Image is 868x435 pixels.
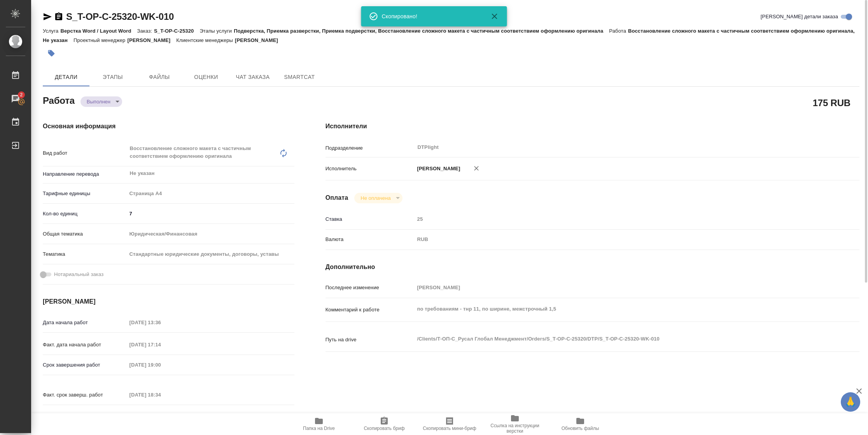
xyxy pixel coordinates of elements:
button: Закрыть [485,12,504,21]
p: Проектный менеджер [73,37,127,43]
a: 2 [2,89,29,108]
p: Верстка Word / Layout Word [60,28,137,34]
button: Скопировать ссылку [54,12,63,21]
div: Стандартные юридические документы, договоры, уставы [127,248,294,261]
p: Этапы услуги [199,28,234,34]
p: Кол-во единиц [43,210,127,218]
input: Пустое поле [127,317,195,328]
span: Оценки [187,72,225,82]
p: Срок завершения услуги [43,411,127,419]
span: 2 [15,91,27,99]
p: Путь на drive [325,336,415,344]
span: Этапы [94,72,131,82]
p: S_T-OP-C-25320 [154,28,199,34]
p: Последнее изменение [325,284,415,292]
p: [PERSON_NAME] [127,37,176,43]
p: Факт. срок заверш. работ [43,391,127,399]
input: Пустое поле [415,282,815,293]
button: Удалить исполнителя [468,160,485,177]
div: Выполнен [354,193,402,203]
h4: [PERSON_NAME] [43,297,294,306]
input: Пустое поле [127,339,195,350]
p: Подразделение [325,144,415,152]
p: Исполнитель [325,165,415,173]
button: Ссылка на инструкции верстки [482,413,548,435]
h2: Работа [43,93,75,107]
p: [PERSON_NAME] [235,37,284,43]
span: Ссылка на инструкции верстки [487,423,543,434]
button: 🙏 [841,392,860,412]
p: Дата начала работ [43,319,127,327]
button: Скопировать мини-бриф [417,413,482,435]
button: Папка на Drive [286,413,352,435]
p: Валюта [325,236,415,243]
input: Пустое поле [415,213,815,225]
div: RUB [415,233,815,246]
input: ✎ Введи что-нибудь [127,409,195,421]
textarea: /Clients/Т-ОП-С_Русал Глобал Менеджмент/Orders/S_T-OP-C-25320/DTP/S_T-OP-C-25320-WK-010 [415,332,815,346]
h4: Основная информация [43,122,294,131]
input: Пустое поле [127,359,195,370]
input: ✎ Введи что-нибудь [127,208,294,219]
div: Юридическая/Финансовая [127,227,294,241]
p: Работа [609,28,628,34]
span: [PERSON_NAME] детали заказа [761,13,838,21]
div: Скопировано! [382,12,479,20]
span: Скопировать бриф [364,426,404,431]
h2: 175 RUB [813,96,850,109]
textarea: по требованиям - тнр 11, по ширине, межстрочный 1,5 [415,302,815,316]
span: Обновить файлы [562,426,599,431]
span: Детали [47,72,85,82]
p: Заказ: [137,28,154,34]
p: Ставка [325,215,415,223]
button: Скопировать бриф [352,413,417,435]
p: Клиентские менеджеры [176,37,235,43]
span: Папка на Drive [303,426,335,431]
span: 🙏 [844,394,857,410]
p: Срок завершения работ [43,361,127,369]
span: Скопировать мини-бриф [423,426,476,431]
button: Добавить тэг [43,45,60,62]
button: Не оплачена [358,195,393,201]
p: Факт. дата начала работ [43,341,127,349]
p: Подверстка, Приемка разверстки, Приемка подверстки, Восстановление сложного макета с частичным со... [234,28,609,34]
div: Страница А4 [127,187,294,200]
button: Обновить файлы [548,413,613,435]
button: Скопировать ссылку для ЯМессенджера [43,12,52,21]
p: [PERSON_NAME] [415,165,460,173]
p: Комментарий к работе [325,306,415,314]
p: Общая тематика [43,230,127,238]
p: Тематика [43,250,127,258]
span: Нотариальный заказ [54,271,103,278]
div: Выполнен [80,96,122,107]
h4: Дополнительно [325,262,859,272]
button: Выполнен [84,98,113,105]
span: SmartCat [281,72,318,82]
p: Тарифные единицы [43,190,127,197]
span: Файлы [141,72,178,82]
input: Пустое поле [127,389,195,400]
span: Чат заказа [234,72,271,82]
h4: Исполнители [325,122,859,131]
p: Услуга [43,28,60,34]
a: S_T-OP-C-25320-WK-010 [66,11,174,22]
h4: Оплата [325,193,348,203]
p: Направление перевода [43,170,127,178]
p: Вид работ [43,149,127,157]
